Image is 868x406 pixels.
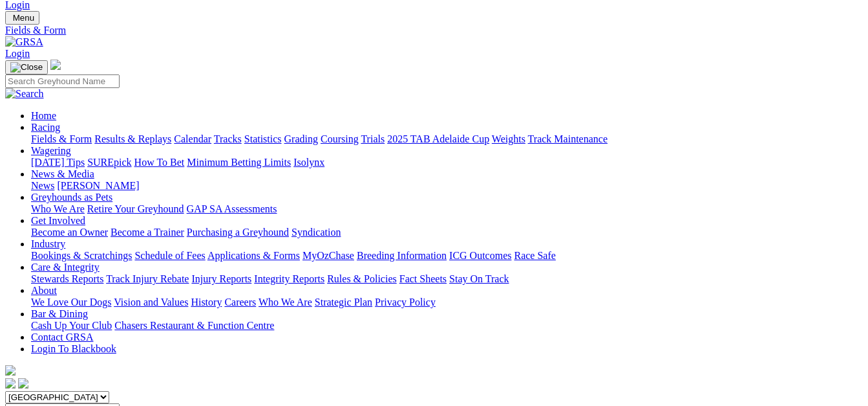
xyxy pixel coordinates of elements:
a: How To Bet [134,157,185,168]
a: Calendar [174,133,211,144]
a: Chasers Restaurant & Function Centre [114,320,274,331]
input: Search [5,74,120,88]
a: [DATE] Tips [31,157,85,168]
a: Track Injury Rebate [106,273,189,284]
a: Schedule of Fees [134,250,205,261]
a: Login To Blackbook [31,343,116,354]
img: facebook.svg [5,378,16,389]
button: Toggle navigation [5,11,39,25]
img: logo-grsa-white.png [50,60,61,70]
div: News & Media [31,180,863,192]
a: Applications & Forms [207,250,300,261]
span: Menu [13,13,34,23]
div: Bar & Dining [31,320,863,332]
a: Statistics [244,133,282,144]
div: Racing [31,133,863,145]
a: Home [31,110,56,121]
div: About [31,297,863,308]
img: GRSA [5,36,43,48]
a: Minimum Betting Limits [187,157,291,168]
a: Fields & Form [31,133,92,144]
a: Isolynx [293,157,324,168]
a: Breeding Information [357,250,447,261]
a: Fields & Form [5,25,863,36]
img: Search [5,88,44,100]
a: Retire Your Greyhound [87,203,184,214]
a: Coursing [321,133,359,144]
a: Purchasing a Greyhound [187,227,289,238]
a: Injury Reports [191,273,251,284]
a: Login [5,48,30,59]
a: Contact GRSA [31,332,93,343]
a: Greyhounds as Pets [31,192,112,203]
a: Results & Replays [94,133,171,144]
a: News [31,180,54,191]
img: twitter.svg [18,378,28,389]
a: Racing [31,122,60,133]
a: Bar & Dining [31,308,88,319]
a: Trials [361,133,385,144]
a: We Love Our Dogs [31,297,111,308]
a: Cash Up Your Club [31,320,112,331]
div: Get Involved [31,227,863,238]
a: History [191,297,222,308]
a: Rules & Policies [327,273,397,284]
a: Integrity Reports [254,273,324,284]
a: Track Maintenance [528,133,608,144]
a: Tracks [214,133,242,144]
a: [PERSON_NAME] [57,180,139,191]
a: Bookings & Scratchings [31,250,132,261]
div: Greyhounds as Pets [31,203,863,215]
a: News & Media [31,168,94,179]
a: Race Safe [514,250,555,261]
img: Close [10,62,43,73]
a: MyOzChase [302,250,354,261]
a: Who We Are [31,203,85,214]
a: Wagering [31,145,71,156]
a: Care & Integrity [31,262,100,273]
a: Vision and Values [114,297,188,308]
a: About [31,285,57,296]
a: Strategic Plan [315,297,372,308]
a: Stay On Track [449,273,509,284]
a: Industry [31,238,65,249]
a: 2025 TAB Adelaide Cup [387,133,489,144]
a: Get Involved [31,215,85,226]
a: Fact Sheets [399,273,447,284]
a: ICG Outcomes [449,250,511,261]
a: Grading [284,133,318,144]
a: Become an Owner [31,227,108,238]
a: Weights [492,133,525,144]
a: GAP SA Assessments [187,203,277,214]
a: Privacy Policy [375,297,436,308]
a: Syndication [291,227,341,238]
div: Wagering [31,157,863,168]
a: SUREpick [87,157,131,168]
a: Become a Trainer [111,227,184,238]
div: Industry [31,250,863,262]
a: Stewards Reports [31,273,103,284]
a: Careers [224,297,256,308]
div: Care & Integrity [31,273,863,285]
img: logo-grsa-white.png [5,365,16,376]
a: Who We Are [259,297,312,308]
button: Toggle navigation [5,60,48,74]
